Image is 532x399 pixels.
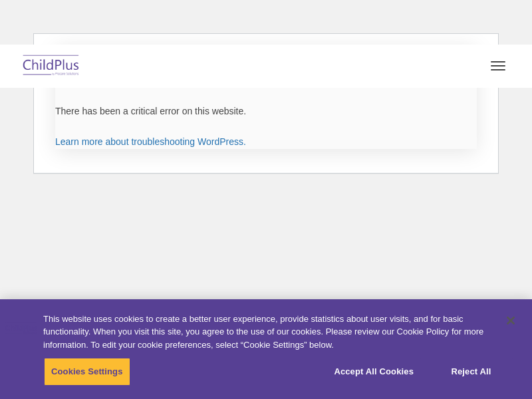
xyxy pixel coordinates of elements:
[43,313,495,352] div: This website uses cookies to create a better user experience, provide statistics about user visit...
[55,104,477,118] p: There has been a critical error on this website.
[44,358,130,386] button: Cookies Settings
[496,306,525,335] button: Close
[430,358,513,386] button: Reject All
[55,136,246,147] a: Learn more about troubleshooting WordPress.
[327,358,421,386] button: Accept All Cookies
[20,51,82,82] img: ChildPlus by Procare Solutions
